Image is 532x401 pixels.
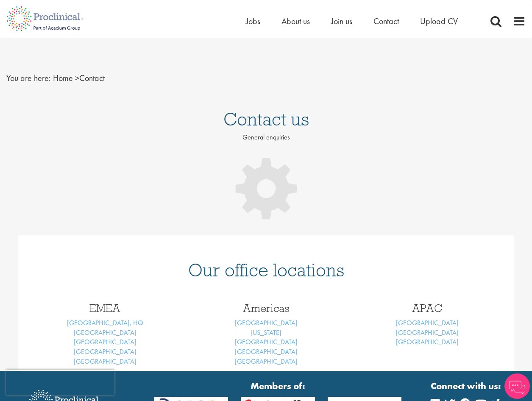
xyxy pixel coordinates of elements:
a: [GEOGRAPHIC_DATA] [235,357,298,366]
a: Jobs [246,16,260,27]
a: [GEOGRAPHIC_DATA] [396,328,459,337]
a: [GEOGRAPHIC_DATA], HQ [67,318,143,327]
a: [US_STATE] [251,328,281,337]
strong: Members of: [154,379,401,393]
a: [GEOGRAPHIC_DATA] [396,337,459,346]
a: [GEOGRAPHIC_DATA] [74,328,136,337]
span: You are here: [6,72,51,84]
h3: APAC [353,303,501,314]
a: [GEOGRAPHIC_DATA] [74,357,136,366]
a: Upload CV [420,16,458,27]
a: About us [281,16,310,27]
a: [GEOGRAPHIC_DATA] [74,347,136,356]
a: [GEOGRAPHIC_DATA] [74,337,136,346]
span: Contact [53,72,105,84]
a: breadcrumb link to Home [53,72,73,84]
h3: Americas [192,303,340,314]
a: [GEOGRAPHIC_DATA] [235,337,298,346]
a: Join us [331,16,352,27]
a: [GEOGRAPHIC_DATA] [396,318,459,327]
a: [GEOGRAPHIC_DATA] [235,347,298,356]
strong: Connect with us: [431,379,503,393]
a: [GEOGRAPHIC_DATA] [235,318,298,327]
h1: Our office locations [31,261,501,279]
a: Contact [373,16,399,27]
iframe: reCAPTCHA [6,370,114,395]
h3: EMEA [31,303,179,314]
img: Chatbot [504,373,530,399]
span: > [75,72,79,84]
